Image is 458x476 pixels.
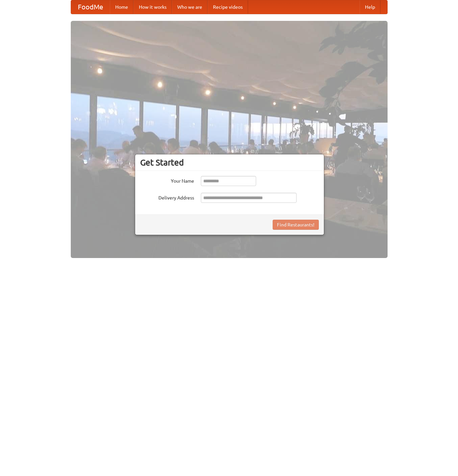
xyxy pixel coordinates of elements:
[208,0,248,14] a: Recipe videos
[140,157,319,168] h3: Get Started
[172,0,208,14] a: Who we are
[110,0,133,14] a: Home
[273,220,319,230] button: Find Restaurants!
[140,193,194,201] label: Delivery Address
[71,0,110,14] a: FoodMe
[140,176,194,184] label: Your Name
[133,0,172,14] a: How it works
[360,0,380,14] a: Help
